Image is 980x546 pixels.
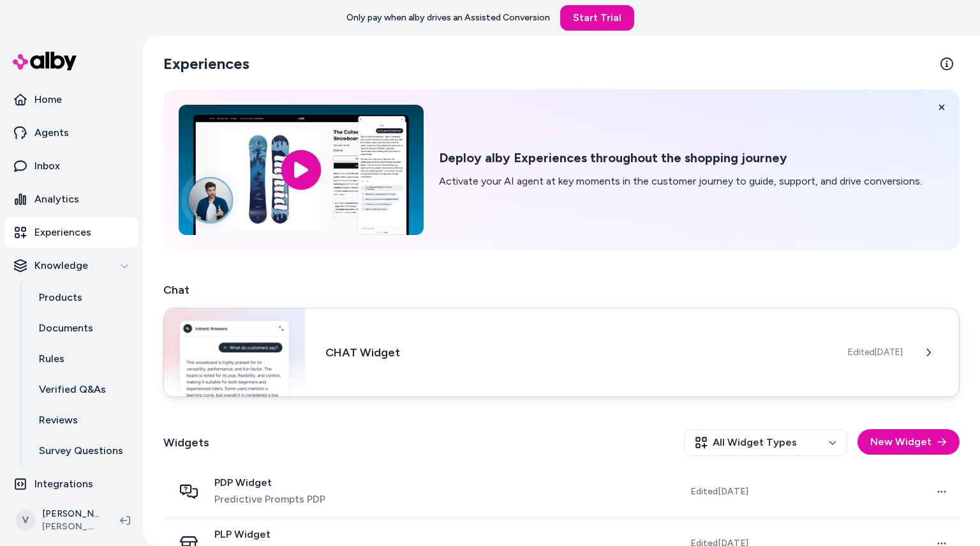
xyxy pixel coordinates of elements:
[34,92,62,107] p: Home
[26,344,138,374] a: Rules
[164,308,305,397] img: Chat widget
[26,436,138,466] a: Survey Questions
[214,476,325,489] span: PDP Widget
[34,225,91,240] p: Experiences
[34,158,60,174] p: Inbox
[163,309,960,398] a: Chat widgetCHAT WidgetEdited[DATE]
[42,520,100,533] span: [PERSON_NAME] Bar
[5,217,138,248] a: Experiences
[39,351,64,367] p: Rules
[560,5,634,31] a: Start Trial
[163,281,960,299] h2: Chat
[42,508,100,520] p: [PERSON_NAME] Bar Shopify
[214,528,323,541] span: PLP Widget
[5,151,138,181] a: Inbox
[39,413,78,428] p: Reviews
[34,258,88,273] p: Knowledge
[39,443,123,459] p: Survey Questions
[857,429,960,455] button: New Widget
[13,52,77,70] img: alby Logo
[439,174,922,189] p: Activate your AI agent at key moments in the customer journey to guide, support, and drive conver...
[26,313,138,344] a: Documents
[39,290,82,305] p: Products
[325,344,828,361] h3: CHAT Widget
[5,184,138,215] a: Analytics
[8,500,110,541] button: V[PERSON_NAME] Bar Shopify[PERSON_NAME] Bar
[214,492,325,507] span: Predictive Prompts PDP
[15,510,36,531] span: V
[439,150,922,166] h2: Deploy alby Experiences throughout the shopping journey
[5,84,138,115] a: Home
[848,346,903,359] span: Edited [DATE]
[26,405,138,436] a: Reviews
[690,485,748,498] span: Edited [DATE]
[5,250,138,281] button: Knowledge
[26,282,138,313] a: Products
[39,321,93,336] p: Documents
[5,469,138,499] a: Integrations
[39,382,106,397] p: Verified Q&As
[34,192,79,207] p: Analytics
[346,11,550,24] p: Only pay when alby drives an Assisted Conversion
[684,429,847,456] button: All Widget Types
[5,118,138,148] a: Agents
[26,374,138,405] a: Verified Q&As
[163,54,249,74] h2: Experiences
[34,125,69,140] p: Agents
[163,434,209,451] h2: Widgets
[34,476,93,492] p: Integrations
